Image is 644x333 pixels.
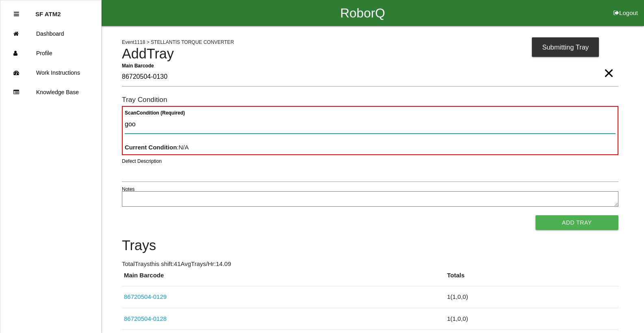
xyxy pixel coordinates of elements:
span: : N/A [125,144,189,151]
label: Defect Description [122,158,162,165]
b: Scan Condition (Required) [125,110,185,116]
div: Close [14,4,19,24]
a: 86720504-0128 [124,315,167,322]
a: Dashboard [0,24,101,43]
a: Profile [0,43,101,63]
button: Add Tray [536,215,618,230]
span: Event 1118 > STELLANTIS TORQUE CONVERTER [122,39,234,45]
input: Required [122,68,618,86]
p: Total Trays this shift: 41 Avg Trays /Hr: 14.09 [122,259,618,269]
b: Current Condition [125,144,177,151]
a: Knowledge Base [0,82,101,102]
td: 1 ( 1 , 0 , 0 ) [445,308,618,330]
p: SF ATM2 [35,4,61,17]
h6: Tray Condition [122,96,618,104]
td: 1 ( 1 , 0 , 0 ) [445,286,618,308]
th: Main Barcode [122,271,445,286]
th: Totals [445,271,618,286]
b: Main Barcode [122,63,154,68]
label: Notes [122,186,134,193]
a: 86720504-0129 [124,293,167,300]
a: Work Instructions [0,63,101,82]
span: Clear Input [603,57,614,73]
h4: Add Tray [122,46,618,62]
h4: Trays [122,238,618,253]
div: Submitting Tray [532,37,599,57]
